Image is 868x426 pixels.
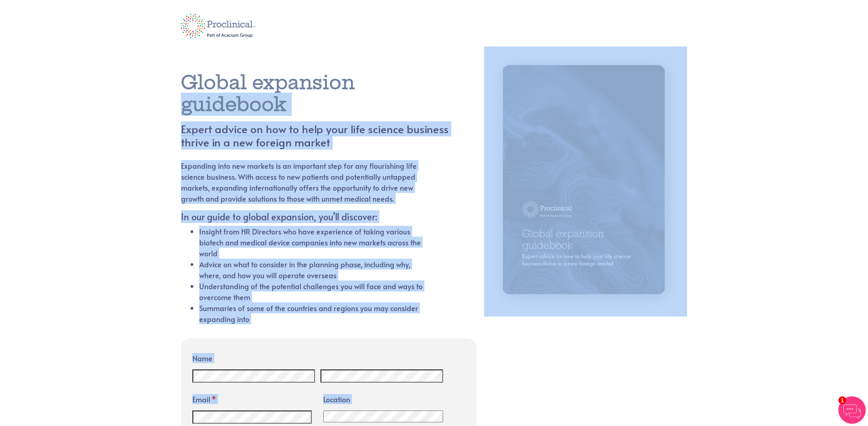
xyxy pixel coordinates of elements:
[181,211,427,222] h5: In our guide to global expansion, you’ll discover:
[181,72,449,115] h1: Global expansion guidebook
[192,350,443,363] legend: Name
[838,396,846,404] span: 1
[199,302,427,324] li: Summaries of some of the countries and regions you may consider expanding into
[199,226,427,259] li: Insight from HR Directors who have experience of taking various biotech and medical device compan...
[323,410,443,422] select: Country
[181,160,427,204] p: Expanding into new markets is an important step for any flourishing life science business. With a...
[192,391,312,404] label: Email
[320,369,443,382] input: Last
[199,281,427,302] li: Understanding of the potential challenges you will face and ways to overcome them
[174,8,262,44] img: logo
[484,47,687,317] img: book cover
[323,391,443,404] legend: Location
[838,396,866,424] img: Chatbot
[199,259,427,281] li: Advice on what to consider in the planning phase, including why, where, and how you will operate ...
[192,369,315,382] input: First
[181,123,449,149] h4: Expert advice on how to help your life science business thrive in a new foreign market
